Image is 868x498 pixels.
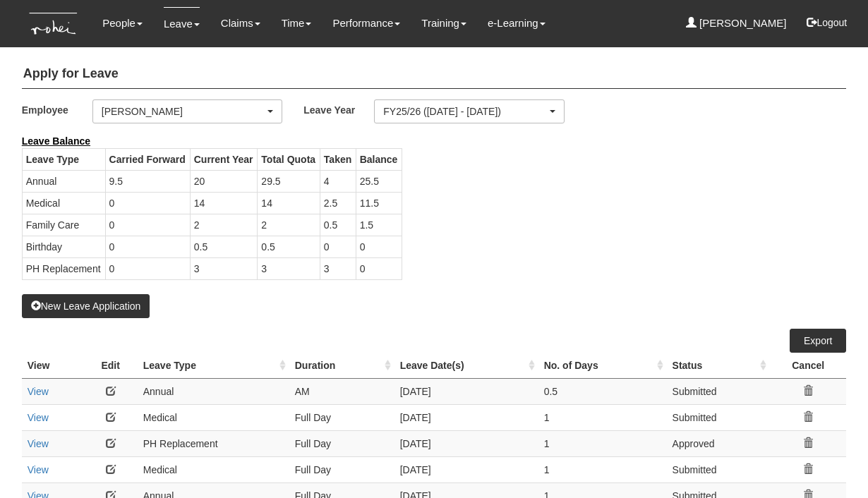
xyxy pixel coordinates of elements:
[770,353,846,379] th: Cancel
[320,192,356,214] td: 2.5
[22,294,150,318] button: New Leave Application
[667,404,771,430] td: Submitted
[320,170,356,192] td: 4
[190,236,258,257] td: 0.5
[667,456,771,482] td: Submitted
[102,104,265,119] div: [PERSON_NAME]
[289,353,394,379] th: Duration : activate to sort column ascending
[105,170,190,192] td: 9.5
[190,257,258,279] td: 3
[22,60,847,89] h4: Apply for Leave
[105,236,190,257] td: 0
[394,404,538,430] td: [DATE]
[138,430,289,456] td: PH Replacement
[258,170,320,192] td: 29.5
[356,192,402,214] td: 11.5
[303,99,374,120] label: Leave Year
[356,170,402,192] td: 25.5
[138,378,289,404] td: Annual
[258,192,320,214] td: 14
[28,438,49,449] a: View
[797,6,857,40] button: Logout
[383,104,547,119] div: FY25/26 ([DATE] - [DATE])
[138,456,289,482] td: Medical
[105,148,190,170] th: Carried Forward
[356,214,402,236] td: 1.5
[374,99,565,123] button: FY25/26 ([DATE] - [DATE])
[421,7,466,40] a: Training
[258,257,320,279] td: 3
[28,412,49,423] a: View
[289,378,394,404] td: AM
[320,257,356,279] td: 3
[105,214,190,236] td: 0
[289,404,394,430] td: Full Day
[320,214,356,236] td: 0.5
[289,456,394,482] td: Full Day
[289,430,394,456] td: Full Day
[28,386,49,397] a: View
[320,148,356,170] th: Taken
[22,148,105,170] th: Leave Type
[92,99,283,123] button: [PERSON_NAME]
[538,404,667,430] td: 1
[258,214,320,236] td: 2
[667,430,771,456] td: Approved
[258,148,320,170] th: Total Quota
[164,7,200,40] a: Leave
[394,430,538,456] td: [DATE]
[394,456,538,482] td: [DATE]
[105,257,190,279] td: 0
[190,170,258,192] td: 20
[22,214,105,236] td: Family Care
[22,236,105,257] td: Birthday
[320,236,356,257] td: 0
[394,378,538,404] td: [DATE]
[667,353,771,379] th: Status : activate to sort column ascending
[22,192,105,214] td: Medical
[22,99,92,120] label: Employee
[28,464,49,475] a: View
[102,7,143,40] a: People
[538,353,667,379] th: No. of Days : activate to sort column ascending
[667,378,771,404] td: Submitted
[394,353,538,379] th: Leave Date(s) : activate to sort column ascending
[221,7,260,40] a: Claims
[22,135,90,147] b: Leave Balance
[488,7,545,40] a: e-Learning
[538,378,667,404] td: 0.5
[790,329,846,353] a: Export
[356,257,402,279] td: 0
[138,404,289,430] td: Medical
[190,214,258,236] td: 2
[332,7,400,40] a: Performance
[190,148,258,170] th: Current Year
[538,430,667,456] td: 1
[190,192,258,214] td: 14
[22,170,105,192] td: Annual
[282,7,312,40] a: Time
[84,353,138,379] th: Edit
[258,236,320,257] td: 0.5
[356,148,402,170] th: Balance
[105,192,190,214] td: 0
[22,353,84,379] th: View
[686,7,787,40] a: [PERSON_NAME]
[356,236,402,257] td: 0
[538,456,667,482] td: 1
[22,257,105,279] td: PH Replacement
[138,353,289,379] th: Leave Type : activate to sort column ascending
